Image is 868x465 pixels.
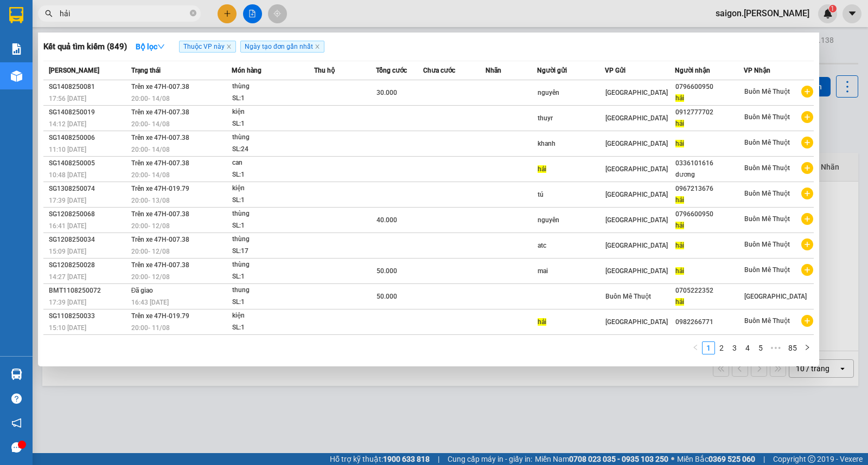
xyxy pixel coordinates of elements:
[11,70,22,82] img: warehouse-icon
[538,215,604,226] div: nguyên
[538,138,604,150] div: khanh
[232,183,314,195] div: kiện
[314,67,335,74] span: Thu hộ
[767,341,784,354] span: •••
[376,216,397,224] span: 40.000
[744,215,790,223] span: Buôn Mê Thuột
[131,134,189,141] span: Trên xe 47H-007.38
[45,10,53,17] span: search
[605,67,626,74] span: VP Gửi
[605,140,668,147] span: [GEOGRAPHIC_DATA]
[538,266,604,277] div: mai
[744,293,807,300] span: [GEOGRAPHIC_DATA]
[190,9,196,19] span: close-circle
[538,113,604,124] div: thuyr
[131,185,189,192] span: Trên xe 47H-019.79
[11,418,22,428] span: notification
[538,240,604,251] div: atc
[232,322,314,334] div: SL: 1
[232,208,314,220] div: thùng
[376,67,407,74] span: Tổng cước
[801,188,813,199] span: plus-circle
[801,111,813,123] span: plus-circle
[675,158,743,169] div: 0336101616
[728,341,741,354] li: 3
[49,107,128,118] div: SG1408250019
[675,317,743,328] div: 0982266771
[675,285,743,296] div: 0705222352
[49,81,128,93] div: SG1408250081
[49,324,86,332] span: 15:10 [DATE]
[675,267,684,275] span: hải
[605,114,668,122] span: [GEOGRAPHIC_DATA]
[716,342,727,354] a: 2
[675,140,684,147] span: hải
[741,341,754,354] li: 4
[49,311,128,322] div: SG1108250033
[49,222,86,230] span: 16:41 [DATE]
[232,169,314,181] div: SL: 1
[675,196,684,204] span: hải
[49,197,86,204] span: 17:39 [DATE]
[131,222,170,230] span: 20:00 - 12/08
[131,120,170,128] span: 20:00 - 14/08
[744,88,790,95] span: Buôn Mê Thuột
[226,44,232,49] span: close
[131,146,170,153] span: 20:00 - 14/08
[131,248,170,255] span: 20:00 - 12/08
[376,89,397,96] span: 30.000
[605,318,668,326] span: [GEOGRAPHIC_DATA]
[131,236,189,243] span: Trên xe 47H-007.38
[11,369,22,380] img: warehouse-icon
[605,242,668,249] span: [GEOGRAPHIC_DATA]
[49,120,86,128] span: 14:12 [DATE]
[232,144,314,156] div: SL: 24
[49,234,128,246] div: SG1208250034
[675,169,743,180] div: dương
[131,159,189,167] span: Trên xe 47H-007.38
[605,191,668,198] span: [GEOGRAPHIC_DATA]
[605,293,651,300] span: Buôn Mê Thuột
[232,81,314,93] div: thùng
[801,162,813,174] span: plus-circle
[376,267,397,275] span: 50.000
[232,246,314,257] div: SL: 17
[744,164,790,172] span: Buôn Mê Thuột
[755,342,767,354] a: 5
[49,146,86,153] span: 11:10 [DATE]
[784,341,801,354] li: 85
[675,67,710,74] span: Người nhận
[315,44,320,49] span: close
[715,341,728,354] li: 2
[131,312,189,320] span: Trên xe 47H-019.79
[49,260,128,271] div: SG1208250028
[689,341,702,354] button: left
[605,89,668,96] span: [GEOGRAPHIC_DATA]
[801,341,814,354] button: right
[49,248,86,255] span: 15:09 [DATE]
[232,220,314,232] div: SL: 1
[136,42,165,51] strong: Bộ lọc
[232,106,314,118] div: kiện
[11,393,22,404] span: question-circle
[729,342,741,354] a: 3
[538,165,546,173] span: hải
[232,259,314,271] div: thùng
[11,43,22,55] img: solution-icon
[49,158,128,169] div: SG1408250005
[232,285,314,296] div: thung
[785,342,800,354] a: 85
[605,216,668,224] span: [GEOGRAPHIC_DATA]
[801,86,813,98] span: plus-circle
[486,67,501,74] span: Nhãn
[240,41,324,53] span: Ngày tạo đơn gần nhất
[157,43,165,50] span: down
[49,299,86,306] span: 17:39 [DATE]
[675,298,684,306] span: hải
[744,67,770,74] span: VP Nhận
[675,81,743,93] div: 0796600950
[232,132,314,144] div: thùng
[744,241,790,248] span: Buôn Mê Thuột
[179,41,236,53] span: Thuộc VP này
[376,293,397,300] span: 50.000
